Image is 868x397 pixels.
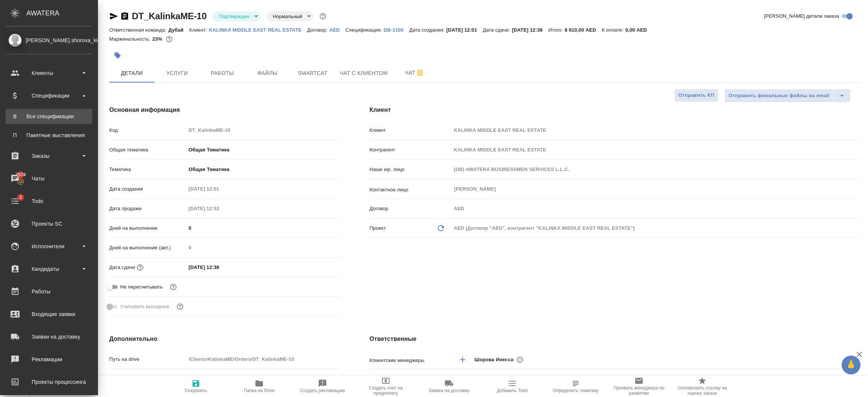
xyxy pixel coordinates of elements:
input: Пустое поле [186,354,339,365]
div: Проекты SC [6,218,92,229]
button: Призвать менеджера по развитию [607,376,671,397]
a: 2Todo [2,192,96,211]
button: Папка на Drive [228,376,291,397]
p: Путь [109,375,186,383]
div: Исполнители [6,241,92,252]
p: Наше юр. лицо [370,166,451,173]
button: 🙏 [842,356,860,374]
div: Дубай [451,373,860,385]
a: ППакетные выставления [6,128,92,143]
p: Договор [370,205,451,212]
span: Создать счет на предоплату [359,385,413,396]
button: Нормальный [270,13,304,20]
p: Дата сдачи: [483,27,512,33]
input: ✎ Введи что-нибудь [186,223,339,234]
button: Заявка на доставку [417,376,481,397]
p: Итого: [548,27,564,33]
span: Отправить финальные файлы на email [729,92,830,100]
button: Скопировать ссылку для ЯМессенджера [109,12,118,21]
input: Пустое поле [186,183,252,194]
a: Рекламации [2,350,96,369]
span: 2 [15,194,26,201]
p: Контактное лицо [370,186,451,194]
p: DB-1100 [384,27,409,33]
p: [DATE] 12:01 [446,27,483,33]
p: Код [109,127,186,134]
button: Добавить Todo [481,376,544,397]
div: Входящие заявки [6,308,92,320]
span: [PERSON_NAME] детали заказа [764,12,839,20]
span: Файлы [249,69,286,78]
div: Проекты процессинга [6,376,92,388]
span: 7574 [11,171,30,179]
span: Заявка на доставку [429,388,469,393]
span: Детали [114,69,150,78]
a: 7574Чаты [2,169,96,188]
span: Чат [397,68,433,78]
a: KALINKA MIDDLE EAST REAL ESTATE [209,26,307,33]
button: Доп статусы указывают на важность/срочность заказа [318,11,328,21]
span: Скопировать ссылку на оценку заказа [675,385,729,396]
div: Все спецификации [9,113,89,120]
span: Призвать менеджера по развитию [612,385,666,396]
div: Шорова Инесса [475,355,526,364]
p: Контрагент [370,146,451,154]
a: Проекты SC [2,214,96,233]
span: Smartcat [295,69,331,78]
input: Пустое поле [451,144,860,155]
p: Клиент: [189,27,209,33]
div: Клиенты [6,67,92,79]
div: Подтвержден [212,11,261,21]
div: Подтвержден [267,11,313,21]
div: Заказы [6,150,92,162]
p: KALINKA MIDDLE EAST REAL ESTATE [209,27,307,33]
a: ВВсе спецификации [6,109,92,124]
button: Добавить тэг [109,47,126,64]
p: Проект [370,224,386,232]
a: Проекты процессинга [2,373,96,391]
input: Пустое поле [451,125,860,136]
div: Todo [6,195,92,207]
div: Заявки на доставку [6,331,92,342]
div: Работы [6,286,92,297]
span: Папка на Drive [244,388,275,393]
span: Не пересчитывать [120,283,163,291]
p: Общая тематика [109,146,186,154]
p: Дата сдачи [109,264,135,271]
button: Включи, если не хочешь, чтобы указанная дата сдачи изменилась после переставления заказа в 'Подтв... [168,282,178,292]
p: Дней на выполнение [109,224,186,232]
button: Если добавить услуги и заполнить их объемом, то дата рассчитается автоматически [135,263,145,272]
input: Пустое поле [186,242,339,253]
h4: Основная информация [109,105,339,115]
div: Рекламации [6,354,92,365]
button: Отправить КП [674,89,718,102]
p: Ответственная команда: [109,27,168,33]
p: Дата создания: [409,27,446,33]
button: Выбери, если сб и вс нужно считать рабочими днями для выполнения заказа. [175,302,185,311]
span: Услуги [159,69,195,78]
input: ✎ Введи что-нибудь [186,373,339,384]
a: Заявки на доставку [2,327,96,346]
button: 6510.00 AED; [164,34,174,44]
a: Входящие заявки [2,305,96,324]
p: 8 610,00 AED [565,27,602,33]
span: Чат с клиентом [340,69,388,78]
span: Добавить Todo [497,388,528,393]
div: Кандидаты [6,263,92,275]
span: 🙏 [845,357,857,373]
div: Спецификации [6,90,92,101]
div: AED (Договор "AED", контрагент "KALINKA MIDDLE EAST REAL ESTATE") [451,222,860,235]
p: [DATE] 12:38 [512,27,549,33]
div: Общая Тематика [186,144,339,156]
div: [PERSON_NAME].shorova_kiev [6,36,92,44]
button: Добавить менеджера [454,351,472,369]
span: Работы [204,69,240,78]
svg: Отписаться [416,69,425,78]
div: split button [724,89,851,102]
a: DB-1100 [384,26,409,33]
input: Пустое поле [186,203,252,214]
span: Создать рекламацию [300,388,345,393]
div: AWATERA [26,6,98,21]
h4: Ответственные [370,334,860,344]
p: Договор: [307,27,329,33]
